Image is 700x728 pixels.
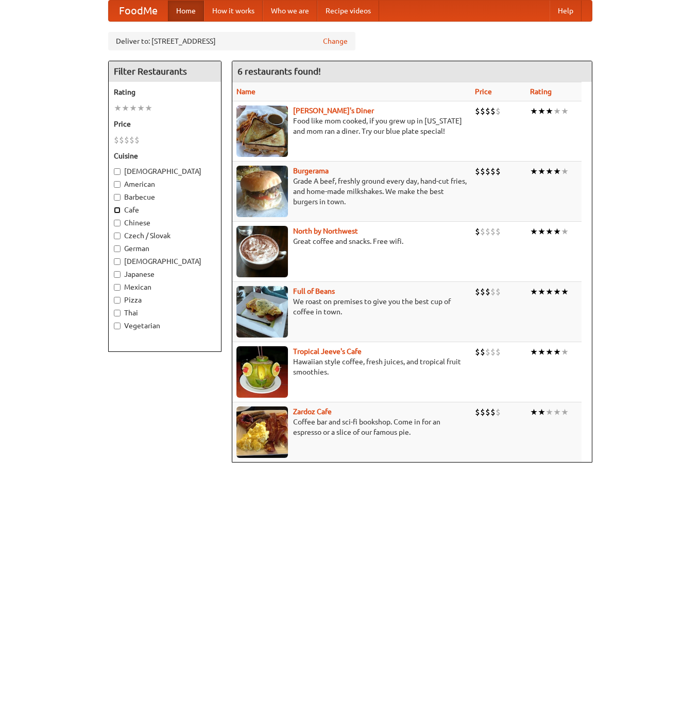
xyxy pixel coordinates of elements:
[236,116,467,136] p: Food like mom cooked, if you grew up in [US_STATE] and mom ran a diner. Try our blue plate special!
[114,220,121,226] input: Chinese
[168,1,204,21] a: Home
[496,286,501,297] li: $
[129,134,134,146] li: $
[114,321,216,331] label: Vegetarian
[236,286,288,338] img: beans.jpg
[114,308,216,318] label: Thai
[236,296,467,317] p: We roast on premises to give you the best cup of coffee in town.
[114,323,121,329] input: Vegetarian
[129,102,137,114] li: ★
[530,346,538,358] li: ★
[490,346,496,358] li: $
[236,166,288,217] img: burgerama.jpg
[293,106,374,115] a: [PERSON_NAME]'s Diner
[114,269,216,279] label: Japanese
[114,151,216,161] h5: Cuisine
[109,1,168,21] a: FoodMe
[550,1,582,21] a: Help
[538,105,545,117] li: ★
[236,406,288,458] img: zardoz.jpg
[485,166,490,177] li: $
[134,134,140,146] li: $
[538,166,545,177] li: ★
[530,166,538,177] li: ★
[109,61,221,82] h4: Filter Restaurants
[545,105,553,117] li: ★
[480,346,485,358] li: $
[293,287,335,295] b: Full of Beans
[114,284,121,291] input: Mexican
[114,282,216,292] label: Mexican
[114,119,216,129] h5: Price
[122,102,129,114] li: ★
[496,346,501,358] li: $
[114,310,121,316] input: Thai
[114,230,216,241] label: Czech / Slovak
[236,87,255,96] a: Name
[119,134,124,146] li: $
[496,166,501,177] li: $
[323,36,348,46] a: Change
[485,286,490,297] li: $
[475,226,480,237] li: $
[114,295,216,305] label: Pizza
[485,226,490,237] li: $
[561,286,569,297] li: ★
[114,297,121,304] input: Pizza
[538,226,545,237] li: ★
[496,406,501,418] li: $
[475,87,492,96] a: Price
[114,134,119,146] li: $
[490,105,496,117] li: $
[114,271,121,278] input: Japanese
[114,258,121,265] input: [DEMOGRAPHIC_DATA]
[114,256,216,267] label: [DEMOGRAPHIC_DATA]
[490,286,496,297] li: $
[490,226,496,237] li: $
[480,105,485,117] li: $
[545,406,553,418] li: ★
[553,286,561,297] li: ★
[490,406,496,418] li: $
[114,218,216,228] label: Chinese
[236,176,467,207] p: Grade A beef, freshly ground every day, hand-cut fries, and home-made milkshakes. We make the bes...
[480,226,485,237] li: $
[545,166,553,177] li: ★
[475,286,480,297] li: $
[293,347,362,356] a: Tropical Jeeve's Cafe
[530,226,538,237] li: ★
[545,346,553,358] li: ★
[293,407,332,416] b: Zardoz Cafe
[561,406,569,418] li: ★
[236,417,467,437] p: Coffee bar and sci-fi bookshop. Come in for an espresso or a slice of our famous pie.
[293,167,329,175] a: Burgerama
[237,66,321,76] ng-pluralize: 6 restaurants found!
[114,205,216,215] label: Cafe
[114,179,216,189] label: American
[236,105,288,157] img: sallys.jpg
[263,1,317,21] a: Who we are
[114,192,216,202] label: Barbecue
[485,105,490,117] li: $
[475,166,480,177] li: $
[553,226,561,237] li: ★
[204,1,263,21] a: How it works
[475,406,480,418] li: $
[496,226,501,237] li: $
[530,105,538,117] li: ★
[114,243,216,254] label: German
[114,245,121,252] input: German
[475,346,480,358] li: $
[530,406,538,418] li: ★
[124,134,129,146] li: $
[236,236,467,246] p: Great coffee and snacks. Free wifi.
[293,227,358,235] b: North by Northwest
[137,102,145,114] li: ★
[530,87,552,96] a: Rating
[561,166,569,177] li: ★
[114,102,122,114] li: ★
[561,226,569,237] li: ★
